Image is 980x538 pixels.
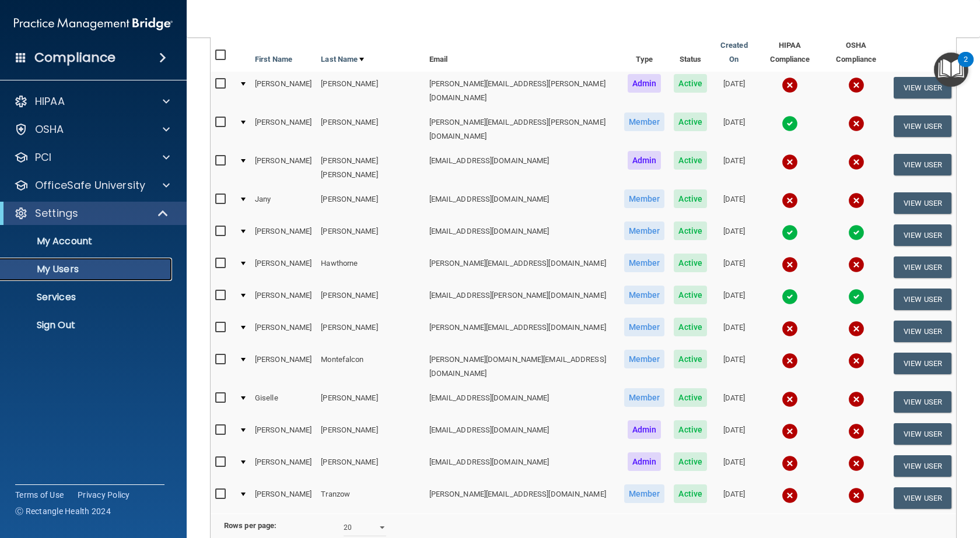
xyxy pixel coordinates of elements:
td: [EMAIL_ADDRESS][PERSON_NAME][DOMAIN_NAME] [425,283,619,315]
td: [PERSON_NAME] [250,110,316,149]
td: [PERSON_NAME] [250,149,316,187]
p: HIPAA [35,94,65,108]
p: OfficeSafe University [35,178,145,192]
img: cross.ca9f0e7f.svg [848,192,864,209]
img: cross.ca9f0e7f.svg [848,391,864,407]
td: [PERSON_NAME][EMAIL_ADDRESS][DOMAIN_NAME] [425,251,619,283]
span: Member [624,286,665,304]
span: Active [674,452,707,471]
a: Created On [716,38,752,66]
span: Active [674,189,707,208]
td: [EMAIL_ADDRESS][DOMAIN_NAME] [425,450,619,482]
a: Privacy Policy [78,489,130,501]
img: PMB logo [14,12,173,36]
span: Active [674,286,707,304]
span: Member [624,350,665,368]
button: Open Resource Center, 2 new notifications [934,52,968,87]
span: Member [624,112,665,131]
td: [EMAIL_ADDRESS][DOMAIN_NAME] [425,386,619,418]
div: 2 [964,59,968,75]
td: [PERSON_NAME] [250,482,316,514]
button: View User [894,289,951,310]
td: [DATE] [712,219,757,251]
button: View User [894,224,951,246]
span: Admin [628,151,661,170]
td: [PERSON_NAME] [250,315,316,347]
img: cross.ca9f0e7f.svg [848,423,864,439]
span: Member [624,388,665,407]
h4: Compliance [34,50,116,66]
td: [DATE] [712,418,757,450]
td: [PERSON_NAME] [316,187,424,219]
button: View User [894,154,951,175]
span: Active [674,388,707,407]
td: [DATE] [712,386,757,418]
img: cross.ca9f0e7f.svg [848,77,864,93]
img: cross.ca9f0e7f.svg [782,353,798,369]
td: [PERSON_NAME] [250,450,316,482]
td: [PERSON_NAME] [316,450,424,482]
td: [DATE] [712,315,757,347]
td: [PERSON_NAME] [250,347,316,386]
img: cross.ca9f0e7f.svg [848,256,864,273]
td: [DATE] [712,450,757,482]
td: [DATE] [712,347,757,386]
span: Admin [628,74,661,93]
a: Settings [14,206,169,220]
td: [PERSON_NAME] [316,418,424,450]
span: Active [674,484,707,503]
td: [PERSON_NAME][DOMAIN_NAME][EMAIL_ADDRESS][DOMAIN_NAME] [425,347,619,386]
td: [PERSON_NAME] [250,418,316,450]
a: OfficeSafe University [14,178,170,192]
p: My Users [8,263,167,275]
img: cross.ca9f0e7f.svg [782,192,798,209]
td: [PERSON_NAME] [316,386,424,418]
td: [PERSON_NAME][EMAIL_ADDRESS][PERSON_NAME][DOMAIN_NAME] [425,110,619,149]
span: Active [674,350,707,368]
img: cross.ca9f0e7f.svg [848,353,864,369]
a: Terms of Use [15,489,64,501]
td: [PERSON_NAME] [316,219,424,251]
td: [PERSON_NAME] [316,110,424,149]
a: OSHA [14,122,170,136]
td: [DATE] [712,149,757,187]
span: Active [674,151,707,170]
span: Admin [628,420,661,439]
button: View User [894,77,951,99]
b: Rows per page: [224,521,276,530]
td: [PERSON_NAME] [250,251,316,283]
td: [EMAIL_ADDRESS][DOMAIN_NAME] [425,149,619,187]
a: Last Name [321,52,364,66]
span: Member [624,221,665,240]
button: View User [894,391,951,413]
th: OSHA Compliance [823,34,889,72]
td: [DATE] [712,187,757,219]
img: cross.ca9f0e7f.svg [782,77,798,93]
td: Tranzow [316,482,424,514]
img: tick.e7d51cea.svg [782,289,798,305]
button: View User [894,192,951,214]
th: Type [619,34,670,72]
th: Email [425,34,619,72]
td: Jany [250,187,316,219]
a: First Name [255,52,292,66]
th: HIPAA Compliance [757,34,824,72]
img: cross.ca9f0e7f.svg [782,423,798,439]
td: Montefalcon [316,347,424,386]
td: [EMAIL_ADDRESS][DOMAIN_NAME] [425,219,619,251]
iframe: Drift Widget Chat Controller [778,455,966,502]
td: [PERSON_NAME] [316,283,424,315]
td: [DATE] [712,72,757,110]
td: [PERSON_NAME] [PERSON_NAME] [316,149,424,187]
th: Status [669,34,712,72]
button: View User [894,353,951,374]
span: Active [674,420,707,439]
img: cross.ca9f0e7f.svg [848,321,864,337]
span: Active [674,254,707,272]
img: tick.e7d51cea.svg [848,289,864,305]
img: tick.e7d51cea.svg [782,115,798,132]
td: [DATE] [712,251,757,283]
p: Services [8,291,167,303]
td: [PERSON_NAME] [250,283,316,315]
button: View User [894,256,951,278]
